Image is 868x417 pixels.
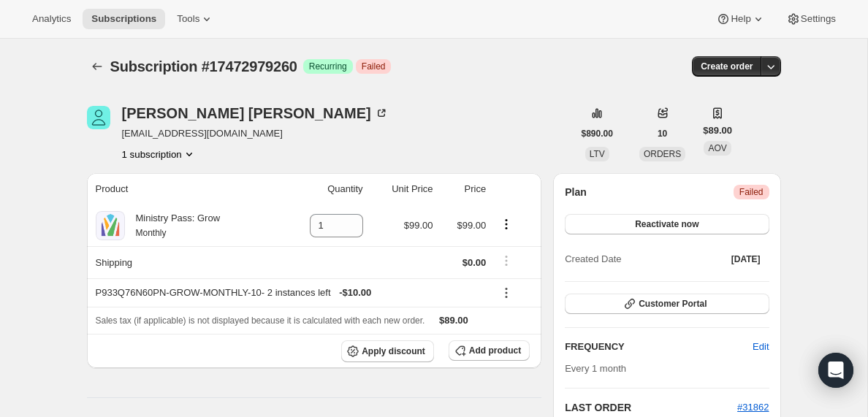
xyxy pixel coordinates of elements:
[565,363,626,374] span: Every 1 month
[87,106,110,129] span: Matthew Sweeting
[469,345,521,356] span: Add product
[122,106,389,120] div: [PERSON_NAME] [PERSON_NAME]
[565,400,737,415] h2: LAST ORDER
[122,126,389,141] span: [EMAIL_ADDRESS][DOMAIN_NAME]
[368,173,438,205] th: Unit Price
[125,211,221,240] div: Ministry Pass: Grow
[801,13,836,25] span: Settings
[87,246,281,278] th: Shipping
[136,228,167,238] small: Monthly
[565,252,621,267] span: Created Date
[753,340,769,354] span: Edit
[362,61,386,72] span: Failed
[731,13,750,25] span: Help
[565,294,769,314] button: Customer Portal
[341,340,434,362] button: Apply discount
[639,298,707,310] span: Customer Portal
[87,56,107,77] button: Subscriptions
[658,128,667,139] span: 10
[739,186,764,198] span: Failed
[96,211,125,240] img: product img
[91,13,156,25] span: Subscriptions
[737,400,769,415] button: #31862
[339,286,371,300] span: - $10.00
[439,315,468,326] span: $89.00
[707,9,774,29] button: Help
[449,340,530,361] button: Add product
[96,286,487,300] div: P933Q76N60PN-GROW-MONTHLY-10 - 2 instances left
[692,56,761,77] button: Create order
[703,123,732,138] span: $89.00
[32,13,71,25] span: Analytics
[168,9,223,29] button: Tools
[590,149,605,159] span: LTV
[777,9,845,29] button: Settings
[87,173,281,205] th: Product
[635,218,698,230] span: Reactivate now
[438,173,491,205] th: Price
[644,149,681,159] span: ORDERS
[565,214,769,234] button: Reactivate now
[309,61,347,72] span: Recurring
[582,128,613,139] span: $890.00
[280,173,367,205] th: Quantity
[457,220,486,231] span: $99.00
[818,353,853,388] div: Open Intercom Messenger
[462,257,487,268] span: $0.00
[122,147,197,161] button: Product actions
[110,58,297,74] span: Subscription #17472979260
[708,143,726,153] span: AOV
[404,220,433,231] span: $99.00
[177,13,199,25] span: Tools
[701,61,753,72] span: Create order
[737,402,769,413] a: #31862
[495,253,518,269] button: Shipping actions
[23,9,80,29] button: Analytics
[495,216,518,232] button: Product actions
[573,123,622,144] button: $890.00
[83,9,165,29] button: Subscriptions
[744,335,777,359] button: Edit
[362,345,425,357] span: Apply discount
[649,123,676,144] button: 10
[565,340,753,354] h2: FREQUENCY
[565,185,587,199] h2: Plan
[731,253,761,265] span: [DATE]
[723,249,769,269] button: [DATE]
[96,315,425,326] span: Sales tax (if applicable) is not displayed because it is calculated with each new order.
